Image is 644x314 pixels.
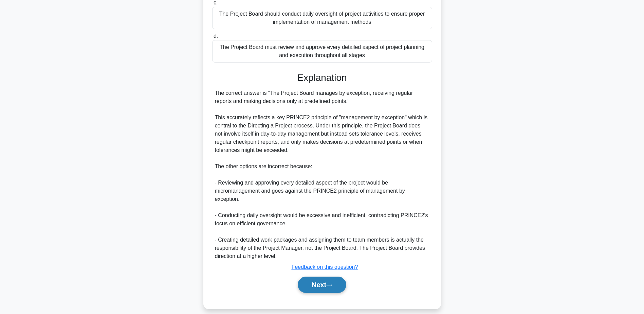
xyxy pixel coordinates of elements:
button: Next [298,277,346,293]
div: The Project Board must review and approve every detailed aspect of project planning and execution... [212,40,432,63]
div: The Project Board should conduct daily oversight of project activities to ensure proper implement... [212,7,432,29]
span: d. [214,33,218,39]
a: Feedback on this question? [292,264,358,270]
h3: Explanation [216,72,428,84]
div: The correct answer is "The Project Board manages by exception, receiving regular reports and maki... [215,89,429,260]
